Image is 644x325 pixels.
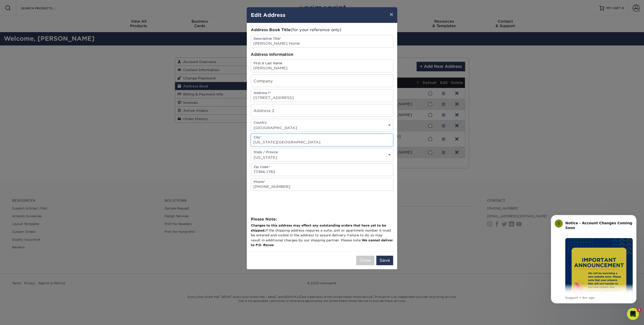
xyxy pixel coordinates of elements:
iframe: reCAPTCHA [251,191,327,210]
span: Address Book Title [251,27,291,32]
div: Address Information [251,52,393,58]
iframe: Intercom notifications message [543,207,644,311]
b: We cannot deliver to P.O. Boxes [251,238,393,247]
span: 1 [637,308,641,312]
button: Save [376,256,393,265]
button: Close [356,256,374,265]
strong: Please Note: [251,217,277,222]
h4: Edit Address [251,11,393,19]
iframe: Intercom live chat [627,308,639,320]
div: (for your reference only) [251,27,393,33]
b: Changes to this address may effect any outstanding orders that have yet to be shipped. [251,224,386,232]
button: × [386,7,397,21]
div: If the shipping address requires a suite, unit or apartment number it must be entered and visible... [251,223,393,247]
